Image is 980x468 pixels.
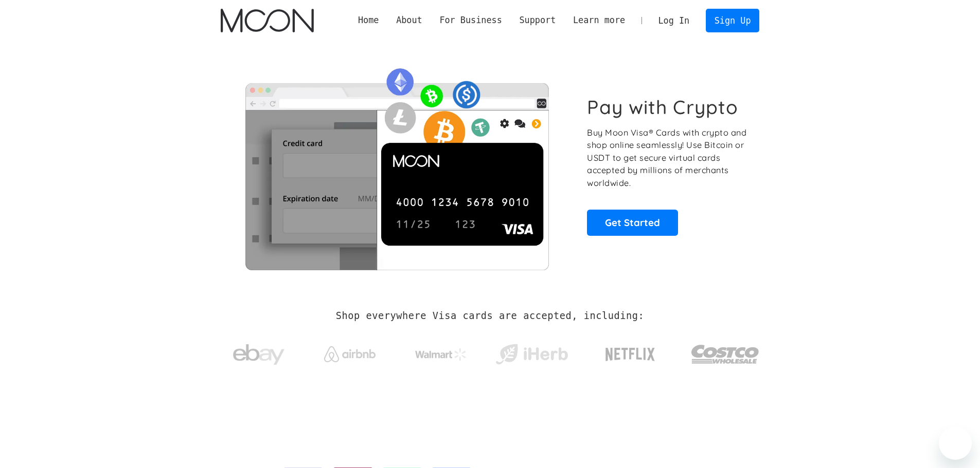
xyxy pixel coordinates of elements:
h1: Pay with Crypto [587,96,738,119]
a: Walmart [402,338,479,366]
img: Walmart [415,348,467,361]
div: Support [519,14,556,27]
img: Moon Logo [221,9,314,32]
div: About [396,14,422,27]
img: ebay [233,339,284,371]
p: Buy Moon Visa® Cards with crypto and shop online seamlessly! Use Bitcoin or USDT to get secure vi... [587,126,748,190]
img: Moon Cards let you spend your crypto anywhere Visa is accepted. [221,61,573,270]
img: Netflix [604,342,656,367]
img: Airbnb [324,346,376,362]
div: For Business [431,14,511,27]
div: For Business [439,14,502,27]
a: Log In [650,9,698,32]
a: Costco [691,325,760,379]
div: Support [511,14,564,27]
h2: Shop everywhere Visa cards are accepted, including: [336,310,644,322]
a: Airbnb [311,336,388,367]
a: home [221,9,314,32]
div: About [387,14,431,27]
iframe: Button to launch messaging window [939,427,972,460]
a: Get Started [587,210,678,235]
div: Learn more [564,14,634,27]
a: Netflix [584,331,676,372]
a: iHerb [493,331,570,373]
a: ebay [221,328,297,376]
img: Costco [691,335,760,373]
img: iHerb [493,341,570,368]
div: Learn more [573,14,625,27]
a: Home [349,14,387,27]
a: Sign Up [706,9,759,32]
